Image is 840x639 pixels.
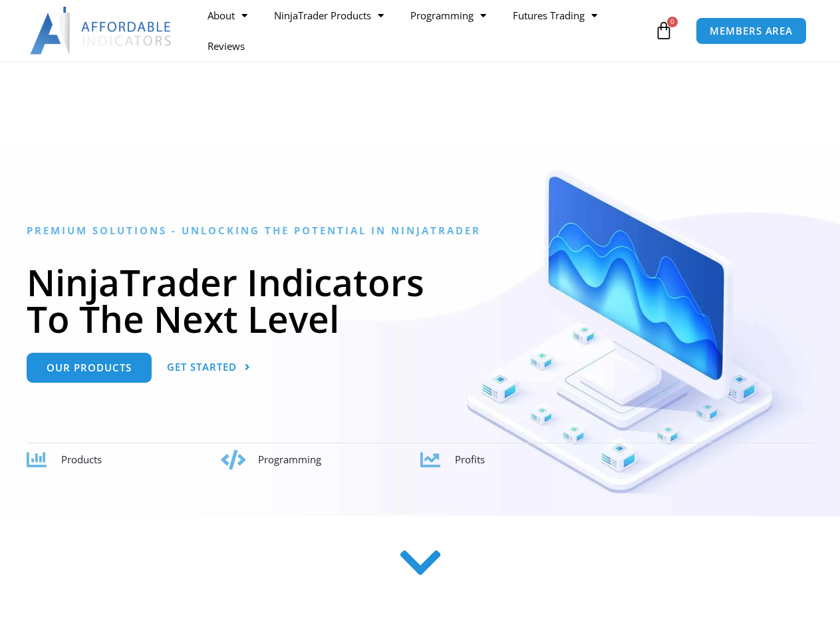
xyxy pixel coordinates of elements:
span: Programming [258,453,321,466]
h6: Premium Solutions - Unlocking the Potential in NinjaTrader [27,224,813,237]
a: MEMBERS AREA [696,17,807,45]
span: Profits [455,453,485,466]
h1: NinjaTrader Indicators To The Next Level [27,264,813,337]
a: Reviews [194,31,258,61]
span: Products [61,453,102,466]
a: Get Started [167,353,251,383]
span: MEMBERS AREA [710,26,793,36]
a: Our Products [27,353,152,383]
span: Get Started [167,362,237,372]
img: LogoAI | Affordable Indicators – NinjaTrader [30,7,173,55]
a: 0 [634,11,693,50]
span: Our Products [47,363,132,373]
span: 0 [667,17,678,27]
